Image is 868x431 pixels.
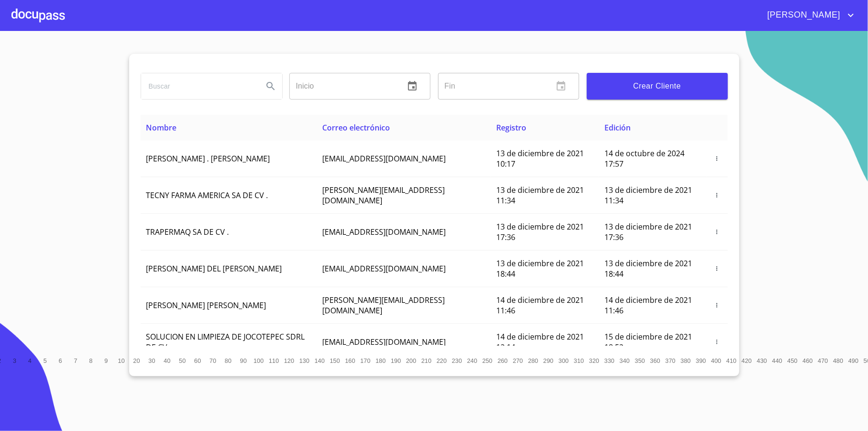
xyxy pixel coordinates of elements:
span: 140 [315,357,325,364]
button: 7 [68,353,83,369]
button: 320 [587,353,602,369]
button: 120 [282,353,297,369]
span: 190 [391,357,401,364]
button: 10 [114,353,129,369]
button: 9 [99,353,114,369]
button: 8 [83,353,99,369]
button: 110 [266,353,282,369]
button: 160 [343,353,358,369]
span: 350 [635,357,645,364]
button: 240 [465,353,480,369]
button: 300 [556,353,572,369]
span: 410 [726,357,736,364]
button: 70 [205,353,221,369]
span: 80 [225,357,231,364]
span: 130 [299,357,309,364]
button: 100 [251,353,266,369]
span: 13 de diciembre de 2021 11:34 [604,185,692,206]
span: 90 [240,357,246,364]
span: 4 [28,357,31,364]
button: 150 [327,353,343,369]
button: 450 [785,353,800,369]
button: 410 [724,353,739,369]
span: TRAPERMAQ SA DE CV . [146,227,229,237]
button: 3 [7,353,22,369]
input: search [141,73,255,99]
span: 13 de diciembre de 2021 18:44 [604,258,692,279]
span: [PERSON_NAME] DEL [PERSON_NAME] [146,263,282,274]
button: 350 [633,353,648,369]
span: Correo electrónico [322,122,390,133]
span: 150 [330,357,340,364]
button: 480 [831,353,846,369]
span: Registro [496,122,526,133]
button: 270 [511,353,526,369]
button: 140 [312,353,327,369]
span: 310 [574,357,584,364]
span: 260 [498,357,508,364]
span: 280 [528,357,538,364]
button: 220 [434,353,449,369]
button: 420 [739,353,755,369]
span: 13 de diciembre de 2021 18:44 [496,258,584,279]
span: 270 [513,357,523,364]
button: 390 [694,353,709,369]
span: 3 [13,357,16,364]
button: 180 [373,353,388,369]
span: 50 [179,357,185,364]
button: 90 [236,353,251,369]
button: 260 [495,353,511,369]
span: 14 de diciembre de 2021 11:46 [604,295,692,316]
span: 480 [833,357,843,364]
span: 240 [467,357,477,364]
span: [PERSON_NAME] [760,8,845,23]
button: 430 [755,353,770,369]
button: account of current user [760,8,857,23]
span: 460 [803,357,813,364]
button: 60 [190,353,205,369]
span: 9 [104,357,108,364]
span: 360 [650,357,660,364]
span: 430 [757,357,767,364]
span: 320 [589,357,599,364]
span: 60 [194,357,201,364]
button: 130 [297,353,312,369]
span: 110 [269,357,279,364]
span: 100 [254,357,264,364]
button: 380 [678,353,694,369]
span: 490 [848,357,858,364]
span: Crear Cliente [594,80,720,93]
button: 440 [770,353,785,369]
span: 7 [74,357,77,364]
span: Nombre [146,122,177,133]
span: 340 [620,357,630,364]
span: 180 [376,357,386,364]
span: 20 [133,357,140,364]
button: 170 [358,353,373,369]
span: 220 [437,357,447,364]
button: 400 [709,353,724,369]
span: 13 de diciembre de 2021 17:36 [604,221,692,242]
button: 20 [129,353,144,369]
button: 490 [846,353,861,369]
span: 160 [345,357,355,364]
span: 13 de diciembre de 2021 10:17 [496,148,584,169]
span: 70 [209,357,216,364]
button: 340 [617,353,633,369]
span: 14 de octubre de 2024 17:57 [604,148,684,169]
span: [EMAIL_ADDRESS][DOMAIN_NAME] [322,227,446,237]
span: 470 [818,357,828,364]
span: 10 [118,357,124,364]
span: 250 [482,357,492,364]
span: [EMAIL_ADDRESS][DOMAIN_NAME] [322,153,446,164]
button: 6 [53,353,68,369]
span: 420 [742,357,752,364]
span: 15 de diciembre de 2021 18:52 [604,331,692,352]
button: 280 [526,353,541,369]
button: 210 [419,353,434,369]
span: 170 [360,357,370,364]
span: 400 [711,357,721,364]
button: 290 [541,353,556,369]
span: 5 [43,357,47,364]
button: 4 [22,353,38,369]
